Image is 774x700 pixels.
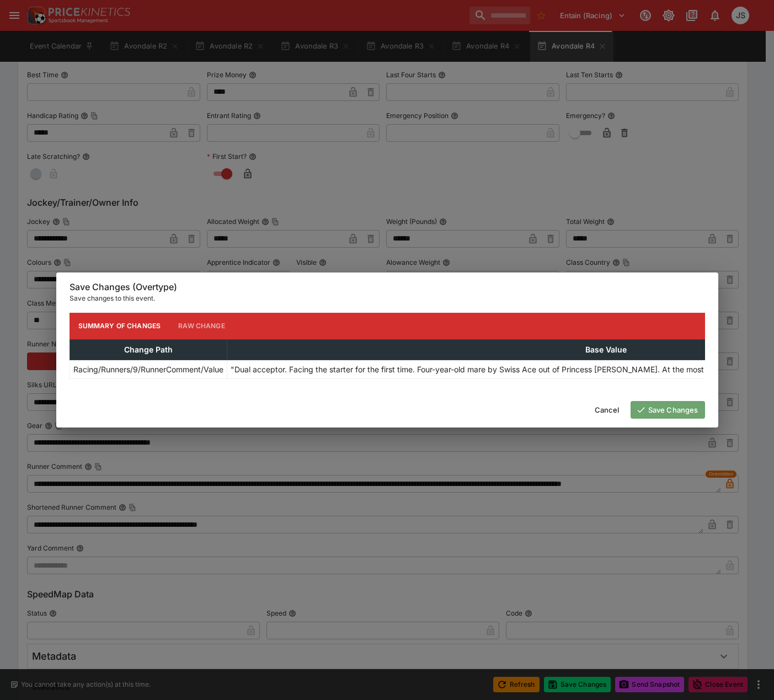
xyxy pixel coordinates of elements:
[70,281,705,293] h6: Save Changes (Overtype)
[588,401,626,419] button: Cancel
[169,313,234,339] button: Raw Change
[631,401,705,419] button: Save Changes
[70,313,170,339] button: Summary of Changes
[70,339,227,360] th: Change Path
[70,293,705,304] p: Save changes to this event.
[73,364,223,375] p: Racing/Runners/9/RunnerComment/Value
